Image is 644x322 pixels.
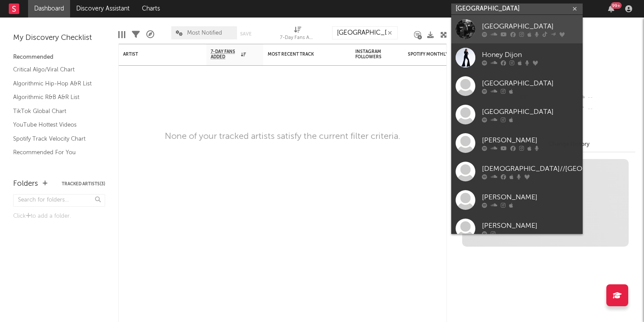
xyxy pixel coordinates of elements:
div: 7-Day Fans Added (7-Day Fans Added) [280,22,315,47]
button: Save [240,32,251,36]
div: -- [577,92,635,103]
a: YouTube Hottest Videos [13,120,96,130]
a: [PERSON_NAME] [451,214,583,243]
button: 99+ [608,5,614,12]
div: Instagram Followers [355,49,386,60]
a: Algorithmic R&B A&R List [13,92,96,102]
button: Tracked Artists(3) [62,182,105,186]
div: [GEOGRAPHIC_DATA] [482,78,578,88]
div: [PERSON_NAME] [482,135,578,145]
a: Recommended For You [13,148,96,157]
div: [PERSON_NAME] [482,220,578,231]
div: None of your tracked artists satisfy the current filter criteria. [165,131,400,142]
a: Honey Dijon [451,43,583,72]
div: Recommended [13,52,105,63]
div: Edit Columns [118,22,125,47]
div: Click to add a folder. [13,211,105,222]
div: Spotify Monthly Listeners [408,52,474,57]
a: [PERSON_NAME] [451,186,583,214]
div: Folders [13,179,38,189]
input: Search for folders... [13,194,105,207]
span: Most Notified [187,30,222,36]
input: Search for artists [451,4,583,14]
a: [GEOGRAPHIC_DATA] [451,72,583,100]
a: TikTok Global Chart [13,106,96,116]
div: [GEOGRAPHIC_DATA] [482,21,578,32]
span: 7-Day Fans Added [211,49,239,60]
div: -- [577,103,635,115]
a: [PERSON_NAME] [451,129,583,157]
a: [DEMOGRAPHIC_DATA]//[GEOGRAPHIC_DATA] [451,157,583,186]
div: Filters [132,22,140,47]
div: My Discovery Checklist [13,33,105,43]
div: Honey Dijon [482,50,578,60]
a: Spotify Track Velocity Chart [13,134,96,144]
div: 99 + [611,2,622,9]
a: [GEOGRAPHIC_DATA] [451,15,583,43]
a: [GEOGRAPHIC_DATA] [451,100,583,129]
a: Critical Algo/Viral Chart [13,65,96,74]
div: Most Recent Track [268,52,333,57]
input: Search... [332,26,398,39]
div: [DEMOGRAPHIC_DATA]//[GEOGRAPHIC_DATA] [482,163,637,174]
div: 7-Day Fans Added (7-Day Fans Added) [280,33,315,43]
div: A&R Pipeline [146,22,154,47]
a: Algorithmic Hip-Hop A&R List [13,79,96,88]
div: [PERSON_NAME] [482,192,578,202]
div: [GEOGRAPHIC_DATA] [482,106,578,117]
div: Artist [123,52,189,57]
